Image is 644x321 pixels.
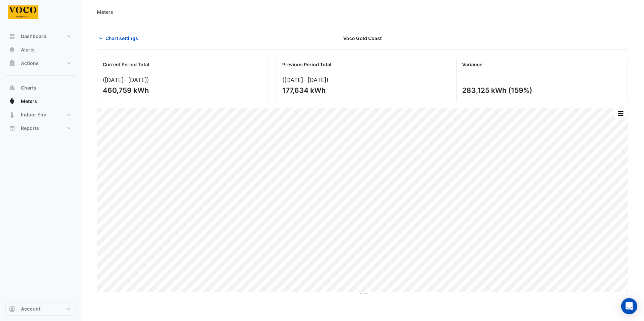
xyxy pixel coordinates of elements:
[282,86,441,95] div: 177,634 kWh
[97,58,268,71] div: Current Period Total
[5,95,75,108] button: Meters
[9,60,15,67] app-icon: Actions
[97,8,113,15] div: Meters
[21,111,46,118] span: Indoor Env
[5,57,75,70] button: Actions
[21,306,40,312] span: Account
[457,58,627,71] div: Variance
[97,32,142,44] button: Chart settings
[21,60,39,67] span: Actions
[303,76,326,83] span: - [DATE]
[282,76,442,83] div: ([DATE] )
[9,46,15,53] app-icon: Alerts
[21,125,39,132] span: Reports
[5,43,75,57] button: Alerts
[21,33,46,40] span: Dashboard
[9,98,15,105] app-icon: Meters
[21,84,36,91] span: Charts
[9,125,15,132] app-icon: Reports
[5,108,75,121] button: Indoor Env
[343,35,382,42] span: Voco Gold Coast
[9,33,15,40] app-icon: Dashboard
[105,35,138,42] span: Chart settings
[5,81,75,95] button: Charts
[5,121,75,135] button: Reports
[103,86,261,95] div: 460,759 kWh
[614,109,627,117] button: More Options
[103,76,263,83] div: ([DATE] )
[462,86,621,95] div: 283,125 kWh (159%)
[8,5,38,19] img: Company Logo
[5,30,75,43] button: Dashboard
[5,302,75,316] button: Account
[277,58,448,71] div: Previous Period Total
[21,98,37,105] span: Meters
[124,76,147,83] span: - [DATE]
[9,111,15,118] app-icon: Indoor Env
[621,298,637,314] div: Open Intercom Messenger
[9,84,15,91] app-icon: Charts
[21,46,35,53] span: Alerts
